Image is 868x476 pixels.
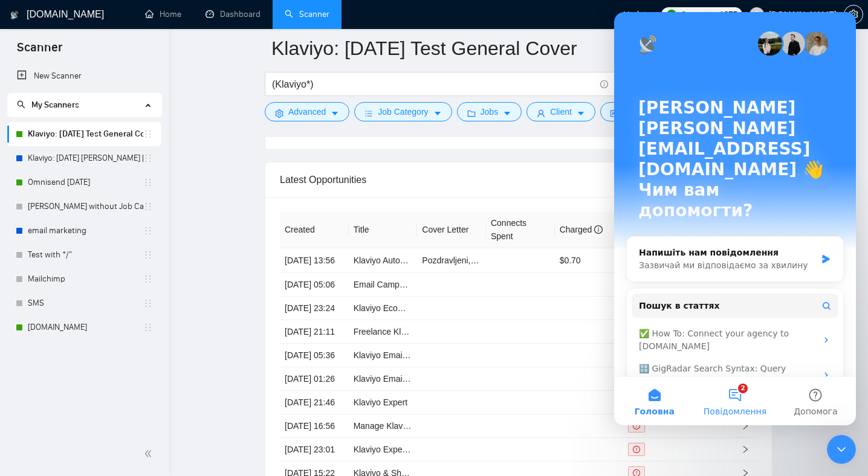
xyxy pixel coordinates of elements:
button: setting [844,5,863,24]
a: Klaviyo Email Setup for Outdoor Camping Store [354,350,533,360]
a: homeHome [145,9,181,19]
a: Klaviyo Automation Specialist for WooCommerce Store [354,256,560,265]
span: search [17,100,25,109]
th: Connects Spent [486,211,555,248]
td: $0.70 [555,248,624,273]
td: Klaviyo Ecommerce Email Manager | Multiple Accounts | SMS | A/B Testing | | Large Bonus Potential [349,297,418,320]
a: [PERSON_NAME] without Job Category [28,195,143,219]
li: Mailchimp [7,267,161,291]
a: dashboardDashboard [206,9,261,19]
td: Klaviyo Automation Specialist for WooCommerce Store [349,248,418,273]
a: Klaviyo Ecommerce Email Manager | Multiple Accounts | SMS | A/B Testing | | Large Bonus Potential [354,303,730,313]
td: Email Campaign Designer – Klaviyo (Fashion eCommerce) [349,273,418,297]
a: Test with */" [28,243,143,267]
span: exclamation-circle [633,446,640,453]
div: Latest Opportunities [280,162,757,197]
span: holder [143,323,153,332]
span: right [741,445,750,454]
td: Klaviyo Expert Needed for E-commerce Flow Setup [349,438,418,462]
a: Omnisend [DATE] [28,170,143,195]
td: Freelance Klaviyo Email Marketing Specialist - Entry Level [349,320,418,344]
a: Klaviyo: [DATE] [PERSON_NAME] [MEDICAL_DATA] [28,146,143,170]
span: Jobs [481,105,499,118]
img: logo [10,5,19,25]
span: user [753,10,761,19]
span: folder [467,109,476,118]
a: New Scanner [17,64,152,88]
th: Title [349,211,418,248]
span: 1875 [719,8,737,21]
li: New Scanner [7,64,161,88]
a: Klaviyo Expert Needed for E-commerce Flow Setup [354,445,547,454]
iframe: Intercom live chat [614,12,856,425]
a: email marketing [28,219,143,243]
span: setting [275,109,283,118]
a: Klaviyo Email Flow Builder for E-commerce Brand [354,374,541,384]
span: holder [143,129,153,139]
span: bars [364,109,373,118]
span: holder [143,202,153,211]
span: right [741,422,750,430]
span: Scanner [7,39,72,64]
li: Klaviyo: 11.02.25 Tamara Cover Test [7,146,161,170]
a: Klaviyo Expert [354,397,407,407]
span: holder [143,153,153,163]
button: folderJobscaret-down [457,102,522,121]
span: holder [143,178,153,187]
a: Mailchimp [28,267,143,291]
li: Klaviyo Scanner without Job Category [7,195,161,219]
li: Test with */" [7,243,161,267]
a: Freelance Klaviyo Email Marketing Specialist - Entry Level [354,327,572,336]
input: Scanner name... [271,33,748,63]
span: Advanced [288,105,326,118]
li: Customer.io [7,315,161,339]
span: exclamation-circle [633,422,640,429]
span: Connects: [681,8,717,21]
span: caret-down [331,109,339,118]
td: Manage Klaviyo flows and campaigns [349,414,418,438]
th: Cover Letter [417,211,486,248]
li: email marketing [7,219,161,243]
td: [DATE] 21:11 [280,320,349,344]
span: holder [143,298,153,308]
span: user [537,109,545,118]
li: Klaviyo: 13.01.25 Test General Cover [7,122,161,146]
span: Updates [623,10,655,19]
img: upwork-logo.png [667,10,676,19]
input: Search Freelance Jobs... [272,77,595,92]
span: My Scanners [17,100,79,110]
span: My Scanners [31,100,79,110]
a: SMS [28,291,143,315]
span: caret-down [433,109,442,118]
a: Manage Klaviyo flows and campaigns [354,421,495,431]
td: [DATE] 23:01 [280,438,349,462]
span: holder [143,274,153,284]
a: searchScanner [285,9,329,19]
span: Client [550,105,572,118]
span: setting [844,10,863,19]
td: [DATE] 21:46 [280,391,349,414]
span: holder [143,250,153,260]
th: Created [280,211,349,248]
span: caret-down [503,109,511,118]
span: holder [143,226,153,236]
td: Klaviyo Expert [349,391,418,414]
span: idcard [611,109,619,118]
span: Job Category [378,105,428,118]
button: userClientcaret-down [526,102,595,121]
